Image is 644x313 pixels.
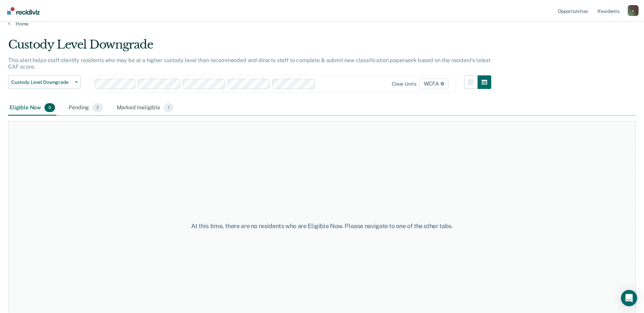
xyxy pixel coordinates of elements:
[7,7,40,15] img: Recidiviz
[165,222,479,230] div: At this time, there are no residents who are Eligible Now. Please navigate to one of the other tabs.
[8,38,491,57] div: Custody Level Downgrade
[115,100,175,115] div: Marked Ineligible1
[8,57,491,70] p: This alert helps staff identify residents who may be at a higher custody level than recommended a...
[164,103,173,112] span: 1
[92,103,103,112] span: 2
[628,5,639,16] div: v
[419,78,449,89] span: WCFA
[8,75,81,89] button: Custody Level Downgrade
[392,81,417,87] div: Clear units
[67,100,104,115] div: Pending2
[44,103,55,112] span: 0
[8,100,56,115] div: Eligible Now0
[628,5,639,16] button: Profile dropdown button
[8,21,636,27] a: Home
[621,290,637,306] div: Open Intercom Messenger
[11,79,72,85] span: Custody Level Downgrade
